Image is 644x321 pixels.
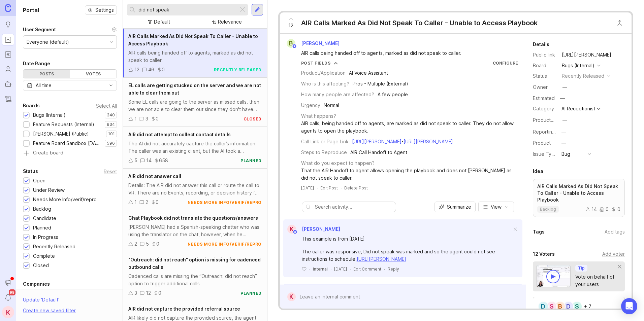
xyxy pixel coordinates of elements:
[146,289,151,297] div: 12
[301,120,518,135] div: AIR calls, being handed off to agents, are marked as did not speak to caller. They do not allow a...
[128,98,262,113] div: Some EL calls are going to the server as missed calls, then we are not able to clear them out sin...
[146,115,148,122] div: 3
[104,170,117,173] div: Reset
[317,185,318,191] div: ·
[2,19,14,31] a: Ideas
[585,207,597,212] div: 14
[134,157,137,164] div: 5
[621,298,637,314] div: Open Intercom Messenger
[128,223,262,238] div: [PERSON_NAME] had a Spanish-speaking chatter who was using the translator on the chat, however, w...
[357,256,406,262] a: [URL][PERSON_NAME]
[350,266,351,272] div: ·
[613,16,626,30] button: Close button
[533,83,556,91] div: Owner
[533,62,556,69] div: Board
[188,241,262,247] div: needs more info/verif/repro
[301,167,518,182] div: That the AIR Handoff to agent allows opening the playbook and does not [PERSON_NAME] as did not s...
[533,40,549,48] div: Details
[287,292,296,301] div: K
[350,149,407,156] div: AIR Call Handoff to Agent
[70,70,117,78] div: Votes
[128,49,262,64] div: AIR calls being handed off to agents, marked as did not speak to caller.
[128,182,262,197] div: Details: The AIR did not answer this call or route the call to VR. There are no Events, recording...
[562,62,594,69] div: Bugs (Internal)
[287,39,295,48] div: B
[107,112,115,118] p: 340
[533,96,555,101] div: Estimated
[134,115,137,122] div: 1
[301,185,314,191] a: [DATE]
[158,289,161,297] div: 0
[214,67,262,73] div: recently released
[27,38,69,46] div: Everyone (default)
[561,139,566,147] div: —
[538,301,549,312] div: D
[563,301,574,312] div: D
[288,22,293,29] span: 12
[134,289,137,297] div: 3
[558,94,567,103] div: —
[533,51,556,59] div: Public link
[95,7,114,13] span: Settings
[292,44,297,49] img: member badge
[352,138,453,145] div: -
[562,116,567,124] div: —
[301,69,346,77] div: Product/Application
[344,185,368,191] div: Delete Post
[156,240,159,248] div: 0
[128,306,240,312] span: AIR did not capture the provided referral source
[560,116,569,124] button: ProductboardID
[33,186,65,194] div: Under Review
[313,266,328,272] div: Internal
[2,291,14,304] button: Notifications
[36,82,52,89] div: All time
[301,138,349,145] div: Call Link or Page Link
[533,129,569,135] label: Reporting Team
[96,104,117,108] div: Select All
[33,196,97,203] div: Needs More Info/verif/repro
[560,50,613,59] a: [URL][PERSON_NAME]
[561,128,566,136] div: —
[128,82,261,96] span: EL calls are getting stucked on the server and we are not able to clear them out
[301,149,347,156] div: Steps to Reproduce
[85,5,117,15] button: Settings
[600,207,609,212] div: 0
[2,306,14,318] div: K
[9,289,15,295] span: 99
[578,265,585,271] p: Tip
[23,150,117,156] a: Create board
[302,235,512,243] div: This example is from [DATE]
[341,185,342,191] div: ·
[602,250,625,258] div: Add voter
[128,273,262,287] div: Cadenced calls are missing the “Outreach: did not reach” option to trigger additional calls
[33,140,101,147] div: Feature Board Sandbox [DATE]
[23,60,50,68] div: Date Range
[23,26,56,34] div: User Segment
[301,185,314,190] time: [DATE]
[33,224,51,231] div: Planned
[301,49,512,57] div: AIR calls being handed off to agents, marked as did not speak to caller.
[287,225,296,234] div: K
[447,204,471,210] span: Summarize
[33,215,56,222] div: Candidate
[546,301,557,312] div: S
[107,141,115,146] p: 596
[301,102,320,109] div: Urgency
[2,78,14,90] a: Autopilot
[540,207,556,212] p: backlog
[301,80,349,87] div: Who is this affecting?
[244,116,262,122] div: closed
[146,157,152,164] div: 14
[301,159,375,167] div: What do you expect to happen?
[2,63,14,75] a: Users
[128,132,231,137] span: AIR did not attempt to collect contact details
[533,105,556,112] div: Category
[320,185,338,191] div: Edit Post
[384,266,385,272] div: ·
[33,252,55,260] div: Complete
[33,234,58,241] div: In Progress
[33,121,94,128] div: Feature Requests (Internal)
[240,158,262,164] div: planned
[123,127,267,169] a: AIR did not attempt to collect contact detailsThe AI did not accurately capture the caller’s info...
[324,102,339,109] div: Normal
